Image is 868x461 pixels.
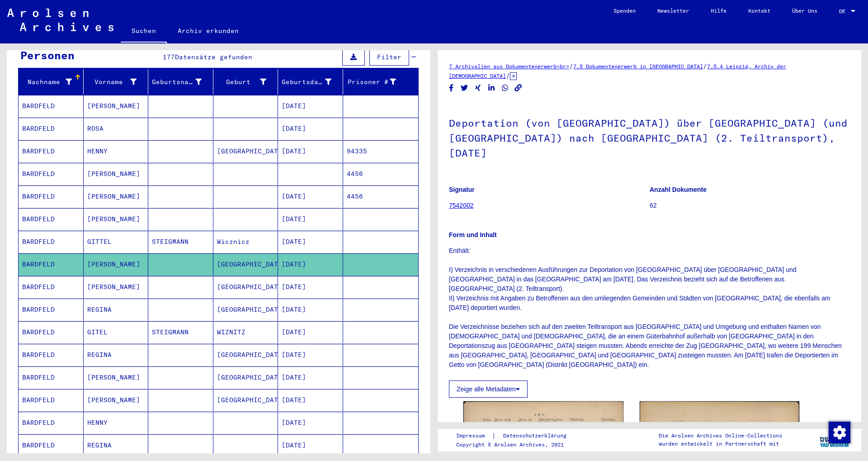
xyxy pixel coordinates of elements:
mat-cell: STEIGMANN [148,231,213,253]
mat-cell: [DATE] [278,118,343,140]
mat-cell: [DATE] [278,208,343,230]
mat-cell: BARDFELD [19,231,84,253]
mat-header-cell: Geburt‏ [213,69,278,95]
a: 7542002 [449,202,474,209]
a: Impressum [456,431,492,441]
mat-cell: [DATE] [278,276,343,298]
mat-cell: 94335 [343,140,419,162]
span: Datensätze gefunden [175,53,252,61]
p: 62 [650,201,850,210]
mat-cell: [PERSON_NAME] [84,276,149,298]
span: / [506,71,510,80]
div: Personen [20,47,75,63]
p: wurden entwickelt in Partnerschaft mit [659,440,782,448]
span: / [569,62,573,70]
h1: Deportation (von [GEOGRAPHIC_DATA]) über [GEOGRAPHIC_DATA] (und [GEOGRAPHIC_DATA]) nach [GEOGRAPH... [449,102,850,172]
mat-cell: STEIGMANN [148,321,213,343]
mat-cell: [GEOGRAPHIC_DATA] [213,389,278,411]
p: Copyright © Arolsen Archives, 2021 [456,441,577,449]
mat-cell: ROSA [84,118,149,140]
mat-cell: 4456 [343,163,419,185]
mat-cell: [DATE] [278,321,343,343]
button: Share on Xing [473,82,483,94]
mat-cell: [GEOGRAPHIC_DATA] [213,140,278,162]
mat-cell: [GEOGRAPHIC_DATA] [213,253,278,276]
button: Filter [369,48,409,66]
mat-cell: [PERSON_NAME] [84,185,149,208]
mat-cell: [GEOGRAPHIC_DATA] [213,276,278,298]
mat-cell: BARDFELD [19,434,84,456]
div: Vorname [87,75,148,89]
mat-cell: [GEOGRAPHIC_DATA] [213,344,278,366]
div: Geburtsdatum [282,77,331,87]
mat-cell: [PERSON_NAME] [84,208,149,230]
p: Die Arolsen Archives Online-Collections [659,432,782,440]
mat-cell: BARDFELD [19,389,84,411]
div: Geburt‏ [217,77,267,87]
mat-cell: BARDFELD [19,321,84,343]
mat-cell: HENNY [84,412,149,434]
mat-cell: BARDFELD [19,140,84,162]
mat-cell: HENNY [84,140,149,162]
div: Nachname [22,75,83,89]
mat-header-cell: Vorname [84,69,149,95]
mat-cell: BARDFELD [19,208,84,230]
div: Vorname [87,77,137,87]
mat-cell: BARDFELD [19,276,84,298]
mat-header-cell: Geburtsname [148,69,213,95]
mat-cell: BARDFELD [19,344,84,366]
span: DE [839,8,849,14]
mat-cell: [PERSON_NAME] [84,163,149,185]
button: Share on LinkedIn [487,82,496,94]
mat-cell: [DATE] [278,366,343,389]
mat-cell: WIZNITZ [213,321,278,343]
mat-cell: [DATE] [278,231,343,253]
mat-cell: BARDFELD [19,118,84,140]
mat-cell: [GEOGRAPHIC_DATA] [213,366,278,389]
mat-cell: GITTEL [84,231,149,253]
mat-cell: BARDFELD [19,299,84,321]
button: Copy link [514,82,523,94]
div: Geburt‏ [217,75,278,89]
button: Share on Facebook [447,82,456,94]
button: Zeige alle Metadaten [449,380,528,398]
mat-cell: [DATE] [278,140,343,162]
div: | [456,431,577,441]
mat-cell: [DATE] [278,412,343,434]
span: / [703,62,707,70]
span: Filter [377,53,401,61]
button: Share on WhatsApp [500,82,510,94]
div: Geburtsdatum [282,75,343,89]
button: Share on Twitter [460,82,469,94]
mat-cell: [PERSON_NAME] [84,253,149,276]
mat-cell: [DATE] [278,299,343,321]
mat-cell: REGINA [84,344,149,366]
a: Suchen [121,20,167,43]
mat-cell: BARDFELD [19,366,84,389]
mat-cell: [PERSON_NAME] [84,95,149,117]
b: Signatur [449,186,475,193]
img: Arolsen_neg.svg [7,9,113,31]
a: 7 Archivalien aus Dokumentenerwerb<br> [449,63,569,70]
a: 7.5 Dokumentenerwerb in [GEOGRAPHIC_DATA] [573,63,703,70]
mat-cell: REGINA [84,434,149,456]
mat-cell: [DATE] [278,185,343,208]
a: Archiv erkunden [167,20,250,42]
div: Geburtsname [152,75,213,89]
a: Datenschutzerklärung [496,431,577,441]
mat-cell: [DATE] [278,253,343,276]
mat-cell: BARDFELD [19,185,84,208]
mat-cell: Wicznicz [213,231,278,253]
b: Form und Inhalt [449,231,497,238]
mat-cell: [DATE] [278,344,343,366]
mat-header-cell: Prisoner # [343,69,419,95]
div: Nachname [22,77,72,87]
mat-header-cell: Nachname [19,69,84,95]
mat-header-cell: Geburtsdatum [278,69,343,95]
mat-cell: [DATE] [278,389,343,411]
b: Anzahl Dokumente [650,186,707,193]
p: Enthält: I) Verzeichnis in verschiedenen Ausführungen zur Deportation von [GEOGRAPHIC_DATA] über ... [449,246,850,370]
mat-cell: [PERSON_NAME] [84,389,149,411]
div: Prisoner # [347,75,408,89]
mat-cell: BARDFELD [19,163,84,185]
